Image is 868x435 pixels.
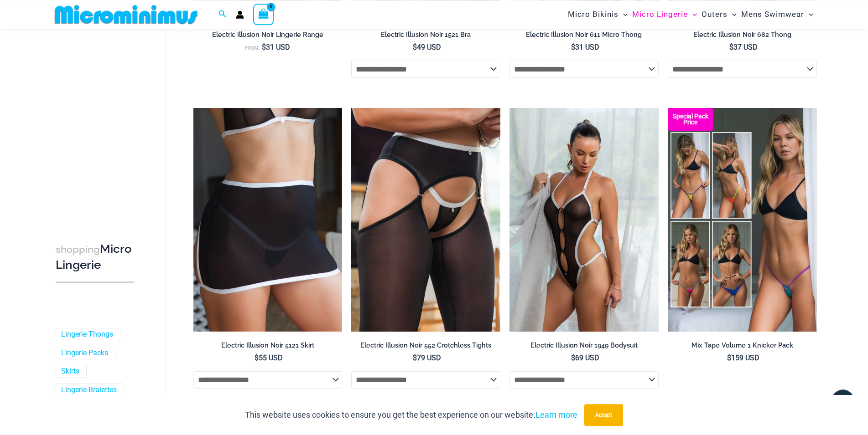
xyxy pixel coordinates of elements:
[253,4,274,25] a: View Shopping Cart, empty
[509,108,659,331] img: Electric Illusion Noir 1949 Bodysuit 03
[509,108,659,331] a: Electric Illusion Noir 1949 Bodysuit 03Electric Illusion Noir 1949 Bodysuit 04Electric Illusion N...
[741,3,804,26] span: Mens Swimwear
[61,329,113,339] a: Lingerie Thongs
[729,43,758,51] bdi: 37 USD
[56,243,100,255] span: shopping
[739,3,816,26] a: Mens SwimwearMenu ToggleMenu Toggle
[413,353,417,362] span: $
[804,3,813,26] span: Menu Toggle
[193,31,343,39] h2: Electric Illusion Noir Lingerie Range
[688,3,697,26] span: Menu Toggle
[668,108,817,331] a: Pack F Pack BPack B
[571,353,575,362] span: $
[509,31,659,39] h2: Electric Illusion Noir 611 Micro Thong
[509,341,659,353] a: Electric Illusion Noir 1949 Bodysuit
[51,4,201,25] img: MM SHOP LOGO FLAT
[193,108,343,331] img: Electric Illusion Noir Skirt 02
[193,31,343,42] a: Electric Illusion Noir Lingerie Range
[509,31,659,42] a: Electric Illusion Noir 611 Micro Thong
[193,341,343,350] h2: Electric Illusion Noir 5121 Skirt
[571,43,575,51] span: $
[245,45,260,51] span: From:
[351,341,500,350] h2: Electric Illusion Noir 552 Crotchless Tights
[619,3,628,26] span: Menu Toggle
[729,43,733,51] span: $
[668,108,817,331] img: Pack F
[255,353,283,362] bdi: 55 USD
[571,353,599,362] bdi: 69 USD
[632,3,688,26] span: Micro Lingerie
[351,108,500,331] img: Electric Illusion Noir 1521 Bra 611 Micro 552 Tights 06
[56,31,138,213] iframe: TrustedSite Certified
[699,3,739,26] a: OutersMenu ToggleMenu Toggle
[668,31,817,39] h2: Electric Illusion Noir 682 Thong
[351,341,500,353] a: Electric Illusion Noir 552 Crotchless Tights
[564,1,817,27] nav: Site Navigation
[262,43,290,51] bdi: 31 USD
[351,31,500,39] h2: Electric Illusion Noir 1521 Bra
[193,341,343,353] a: Electric Illusion Noir 5121 Skirt
[727,353,731,362] span: $
[262,43,266,51] span: $
[56,241,134,272] h3: Micro Lingerie
[61,385,117,395] a: Lingerie Bralettes
[728,3,737,26] span: Menu Toggle
[584,404,623,426] button: Accept
[351,31,500,42] a: Electric Illusion Noir 1521 Bra
[61,348,108,358] a: Lingerie Packs
[509,341,659,350] h2: Electric Illusion Noir 1949 Bodysuit
[668,341,817,350] h2: Mix Tape Volume 1 Knicker Pack
[218,9,227,20] a: Search icon link
[727,353,759,362] bdi: 159 USD
[571,43,599,51] bdi: 31 USD
[236,10,244,19] a: Account icon link
[413,43,441,51] bdi: 49 USD
[245,408,577,422] p: This website uses cookies to ensure you get the best experience on our website.
[193,108,343,331] a: Electric Illusion Noir Skirt 02Electric Illusion Noir 1521 Bra 611 Micro 5121 Skirt 01Electric Il...
[255,353,259,362] span: $
[668,341,817,353] a: Mix Tape Volume 1 Knicker Pack
[413,353,441,362] bdi: 79 USD
[630,3,699,26] a: Micro LingerieMenu ToggleMenu Toggle
[413,43,417,51] span: $
[61,367,79,376] a: Skirts
[351,108,500,331] a: Electric Illusion Noir 1521 Bra 611 Micro 552 Tights 06Electric Illusion Noir 1521 Bra 611 Micro ...
[568,3,619,26] span: Micro Bikinis
[566,3,630,26] a: Micro BikinisMenu ToggleMenu Toggle
[668,113,713,125] b: Special Pack Price
[535,410,577,420] a: Learn more
[702,3,728,26] span: Outers
[668,31,817,42] a: Electric Illusion Noir 682 Thong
